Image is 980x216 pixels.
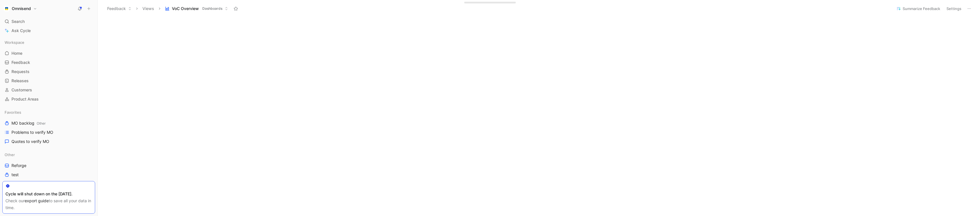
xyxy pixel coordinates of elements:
span: Other [5,152,15,158]
button: Settings [944,5,964,13]
a: Home [2,49,95,58]
span: VoC Overview [172,6,199,11]
span: Home [11,50,22,56]
span: Workspace [5,40,24,45]
a: Problems to verify MO [2,128,95,137]
div: Search [2,17,95,26]
div: Other [2,150,95,159]
span: Quotes to verify MO [11,139,49,144]
span: Problems to verify MO [11,129,53,135]
a: Releases [2,76,95,85]
a: MO backlogOther [2,119,95,127]
div: Cycle will shut down on the [DATE]. [5,191,92,197]
h1: Omnisend [12,6,31,11]
a: export guide [25,198,49,203]
span: Product Areas [11,96,39,102]
span: test [11,172,19,178]
span: Favorites [5,109,21,115]
span: MO backlog [11,120,46,126]
button: OmnisendOmnisend [2,5,38,13]
span: Dashboards [202,6,222,11]
a: Quotes to verify MO [2,137,95,146]
button: Summarize Feedback [894,5,943,13]
span: Search [11,18,25,25]
button: Views [140,4,157,13]
a: Reforge [2,161,95,170]
div: Favorites [2,108,95,117]
a: Product Areas [2,95,95,103]
span: Customers [11,87,32,93]
span: Ask Cycle [11,27,31,34]
a: Customers [2,86,95,94]
span: Feedback [11,60,30,65]
button: Feedback [105,4,134,13]
span: Reforge [11,163,26,168]
img: Omnisend [4,6,9,11]
a: Ask Cycle [2,26,95,35]
span: Releases [11,78,29,84]
a: Feedback [2,58,95,67]
a: Requests [2,67,95,76]
a: test [2,170,95,179]
a: Ecom platforms [2,180,95,188]
span: Requests [11,69,30,74]
span: Other [37,121,46,125]
div: Workspace [2,38,95,47]
div: Check our to save all your data in time. [5,197,92,211]
button: VoC OverviewDashboards [162,4,231,13]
